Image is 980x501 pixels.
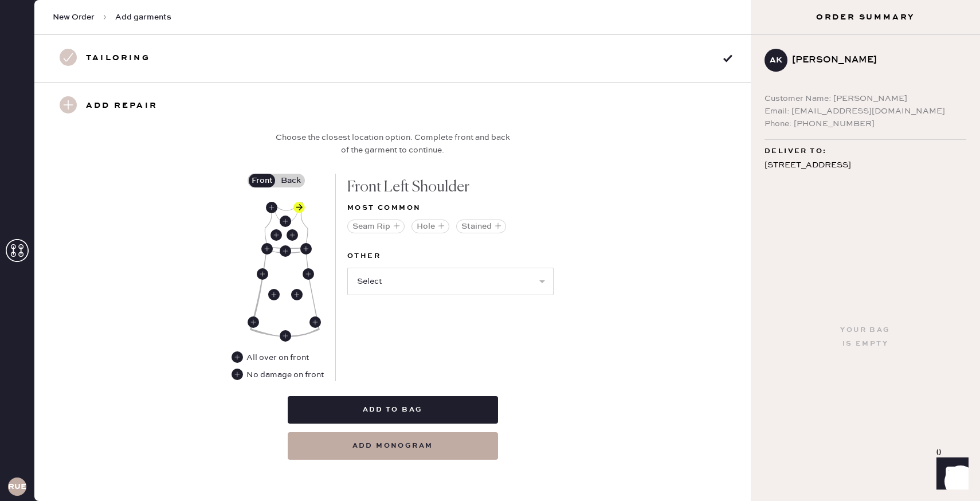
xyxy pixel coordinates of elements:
div: Front Left Body [287,229,298,241]
div: [PERSON_NAME] [792,53,957,67]
button: Stained [456,220,506,233]
div: [STREET_ADDRESS] apt 402 [GEOGRAPHIC_DATA] , NY 11222 [765,158,966,202]
div: Phone: [PHONE_NUMBER] [765,118,966,130]
label: Back [276,174,305,187]
div: Front Left Side Seam [309,316,321,328]
label: Front [248,174,276,187]
div: No damage on front [246,369,324,381]
div: All over on front [246,351,309,364]
div: Front Center Waistband [280,245,291,257]
div: Email: [EMAIL_ADDRESS][DOMAIN_NAME] [765,105,966,118]
div: All over on front [232,351,310,364]
div: Front Right Body [271,229,282,241]
h3: Order Summary [751,11,980,23]
iframe: Front Chat [926,449,975,499]
div: Choose the closest location option. Complete front and back of the garment to continue. [272,131,513,156]
div: Front Right Waistband [261,243,273,255]
div: Front Left Skirt Body [291,289,303,300]
span: Deliver to: [765,144,826,158]
img: Garment image [250,202,320,337]
label: Other [347,249,554,263]
h3: Tailoring [86,49,150,68]
div: Front Right Shoulder [266,202,277,213]
div: Customer Name: [PERSON_NAME] [765,92,966,105]
div: Front Left Waistband [300,243,312,255]
button: add monogram [288,432,498,460]
div: Front Right Side Seam [248,316,259,328]
div: Front Right Skirt Body [268,289,280,300]
span: Add garments [115,11,171,23]
div: Most common [347,201,554,215]
div: Front Left Shoulder [347,174,554,201]
h3: AK [770,56,782,64]
button: Add to bag [288,396,498,424]
h3: RUESA [8,483,26,491]
div: Front Center Hem [280,330,291,342]
button: Seam Rip [347,220,405,233]
div: Your bag is empty [840,323,890,351]
div: Front Left Side Seam [303,268,314,280]
h3: Add repair [86,96,158,116]
div: Front Center Neckline [280,216,291,227]
div: Front Right Side Seam [257,268,268,280]
div: No damage on front [232,369,324,381]
span: New Order [53,11,95,23]
div: Front Left Shoulder [293,202,305,213]
button: Hole [411,220,449,233]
